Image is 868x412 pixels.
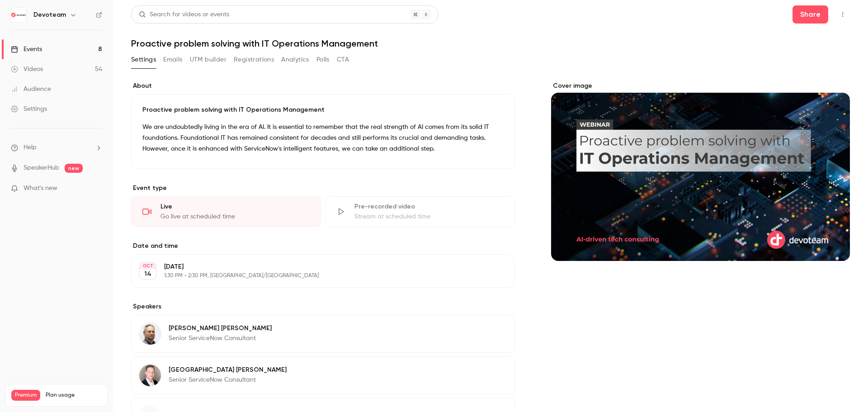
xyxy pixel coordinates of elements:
button: Analytics [281,52,309,67]
div: Pre-recorded video [354,202,504,211]
button: Settings [131,52,156,67]
a: SpeakerHub [24,163,59,173]
button: Share [793,5,828,24]
div: LiveGo live at scheduled time [131,196,321,227]
span: Help [24,143,37,152]
span: new [65,164,83,173]
button: Emails [163,52,182,67]
li: help-dropdown-opener [11,143,102,152]
label: Cover image [551,81,850,90]
div: Milan Krčmář[GEOGRAPHIC_DATA] [PERSON_NAME]Senior ServiceNow Consultant [131,356,515,394]
label: Speakers [131,302,515,311]
div: Search for videos or events [139,10,229,19]
p: Event type [131,184,515,193]
button: Registrations [234,52,274,67]
button: CTA [337,52,349,67]
p: [DATE] [164,262,467,271]
label: About [131,81,515,90]
p: [GEOGRAPHIC_DATA] [PERSON_NAME] [169,365,287,374]
div: Pre-recorded videoStream at scheduled time [325,196,515,227]
span: What's new [24,184,57,193]
div: Settings [11,104,47,114]
p: Proactive problem solving with IT Operations Management [142,105,504,114]
iframe: Noticeable Trigger [91,185,102,193]
div: Events [11,45,42,54]
div: Grzegorz Wilk[PERSON_NAME] [PERSON_NAME]Senior ServiceNow Consultant [131,315,515,353]
span: Plan usage [46,392,102,399]
h6: Devoteam [33,10,66,19]
h1: Proactive problem solving with IT Operations Management [131,38,850,49]
p: We are undoubtedly living in the era of AI. It is essential to remember that the real strength of... [142,122,504,154]
p: [PERSON_NAME] [PERSON_NAME] [169,324,272,333]
div: Go live at scheduled time [160,212,310,221]
p: 14 [144,270,151,279]
button: UTM builder [190,52,226,67]
div: Videos [11,65,43,74]
div: Audience [11,85,51,94]
div: OCT [140,263,156,269]
img: Devoteam [11,8,26,22]
p: 1:30 PM - 2:30 PM, [GEOGRAPHIC_DATA]/[GEOGRAPHIC_DATA] [164,272,467,279]
div: Live [160,202,310,211]
p: Senior ServiceNow Consultant [169,375,287,384]
section: Cover image [551,81,850,261]
img: Milan Krčmář [139,365,161,386]
div: Stream at scheduled time [354,212,504,221]
label: Date and time [131,242,515,251]
span: Premium [11,390,40,401]
p: Senior ServiceNow Consultant [169,334,272,343]
img: Grzegorz Wilk [139,323,161,345]
button: Polls [316,52,330,67]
